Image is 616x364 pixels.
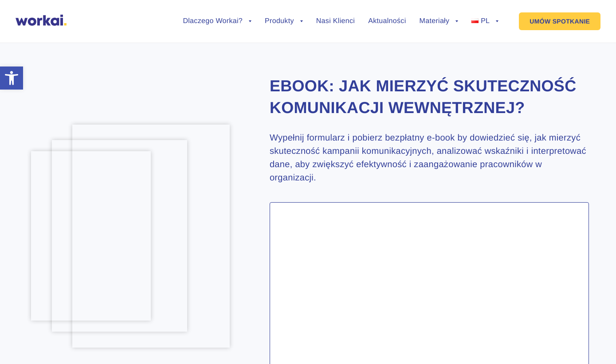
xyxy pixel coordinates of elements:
a: UMÓW SPOTKANIE [519,12,600,30]
span: PL [481,17,490,25]
img: Jak-mierzyc-efektywnosc-komunikacji-wewnetrznej-pg34.png [31,151,151,321]
h3: Wypełnij formularz i pobierz bezpłatny e-book by dowiedzieć się, jak mierzyć skuteczność kampanii... [270,131,589,184]
a: Aktualności [368,18,406,25]
h2: Ebook: Jak mierzyć skuteczność komunikacji wewnętrznej? [270,75,589,118]
img: Jak-mierzyc-efektywnosc-komunikacji-wewnetrznej-cover.png [72,125,230,347]
a: Nasi Klienci [316,18,355,25]
a: Produkty [265,18,303,25]
a: PL [471,18,498,25]
a: Dlaczego Workai? [183,18,251,25]
a: Materiały [420,18,459,25]
img: Jak-mierzyc-efektywnosc-komunikacji-wewnetrznej-pg20.png [52,140,187,332]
